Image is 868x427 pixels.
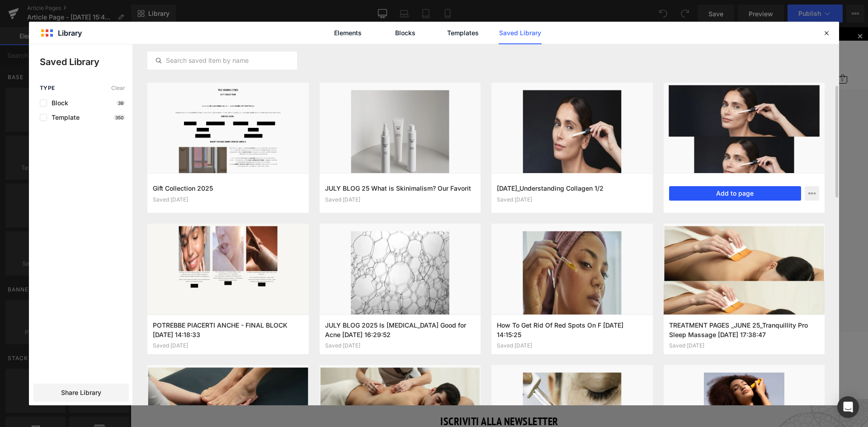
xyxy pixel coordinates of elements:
[153,343,303,349] div: Saved [DATE]
[111,85,125,91] span: Clear
[362,47,402,62] button: Idee regalo e kit
[499,22,542,44] a: Saved Library
[153,183,303,193] h3: Gift Collection 2025
[420,47,461,62] button: Formati speciali
[47,114,80,121] span: Template
[328,20,410,38] img: [ comfort zone ] Italia
[116,100,125,106] p: 39
[711,51,713,55] span: 0
[837,396,859,418] div: Open Intercom Messenger
[48,346,136,363] a: SPA LOCATOR
[112,264,626,270] p: or Drag & Drop elements from left sidebar
[497,183,647,193] h3: [DATE]_Understanding Collagen 1/2
[148,55,297,66] input: Search saved item by name
[112,128,626,139] p: Start building your page
[153,197,303,203] div: Saved [DATE]
[233,346,320,352] div: Spedizione gratis per ordini da €65
[328,239,410,257] a: Explore Template
[669,320,820,339] h3: TREATMENT PAGES _JUNE 25_Tranquillity Pro Sleep Massage [DATE] 17:38:47
[403,3,437,10] span: Scopri la promo
[232,47,282,62] button: Novità e Best Seller
[298,3,437,10] p: Kit viso illuminante in regalo con ordini da 130€.
[615,346,675,352] div: Spedizione express 48h
[664,44,679,60] button: Search aria label
[415,346,507,352] div: Monodose omaggio con il tuo ordine
[298,3,437,10] a: Kit viso illuminante in regalo con ordini da 130€.Scopri la promo
[40,55,132,69] p: Saved Library
[441,22,484,44] a: Templates
[325,320,476,339] h3: JULY BLOG 2025 Is [MEDICAL_DATA] Good for Acne [DATE] 16:29:52
[325,183,476,193] h3: JULY BLOG 25 What is Skinimalism? Our Favorit
[669,343,820,349] div: Saved [DATE]
[329,47,344,62] button: Corpo
[40,85,55,91] span: Type
[497,343,647,349] div: Saved [DATE]
[497,197,647,203] div: Saved [DATE]
[497,320,647,339] h3: How To Get Rid Of Red Spots On F [DATE] 14:15:25
[47,99,68,107] span: Block
[48,351,116,358] span: SPA LOCATOR
[326,22,369,44] a: Elements
[153,320,303,339] h3: POTREBBE PIACERTI ANCHE - FINAL BLOCK [DATE] 14:18:33
[384,22,427,44] a: Blocks
[325,343,476,349] div: Saved [DATE]
[669,186,802,201] button: Add to page
[325,197,476,203] div: Saved [DATE]
[61,388,101,397] span: Share Library
[479,47,505,62] button: Chi Siamo
[255,385,483,404] h4: Iscriviti alla Newsletter
[113,115,125,120] p: 350
[300,47,311,62] button: Viso
[708,47,717,56] a: 0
